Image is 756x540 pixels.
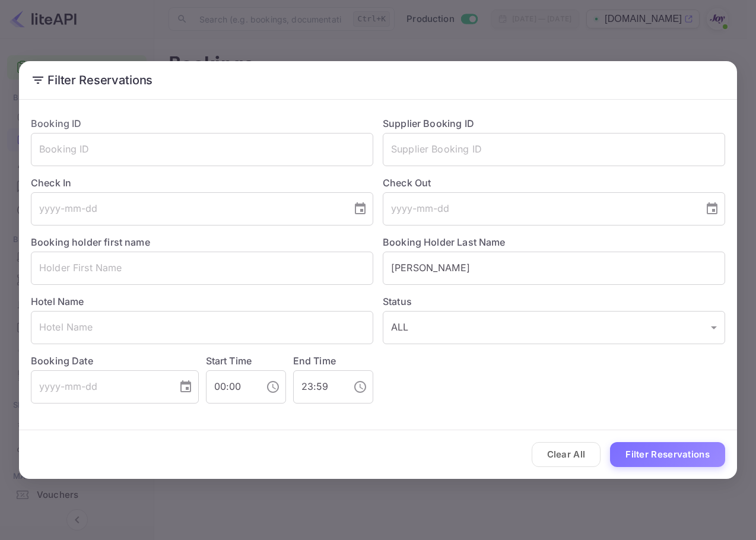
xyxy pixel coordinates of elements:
input: hh:mm [206,370,256,404]
label: End Time [293,355,336,367]
button: Choose date [348,197,372,221]
div: ALL [383,311,725,344]
input: yyyy-mm-dd [383,192,695,225]
button: Choose time, selected time is 12:00 AM [261,375,285,399]
button: Clear All [532,442,601,468]
input: Supplier Booking ID [383,133,725,166]
input: Booking ID [31,133,373,166]
h2: Filter Reservations [19,61,737,99]
label: Booking holder first name [31,236,150,248]
input: Hotel Name [31,311,373,344]
label: Hotel Name [31,296,84,307]
label: Check In [31,176,373,190]
input: yyyy-mm-dd [31,370,169,404]
button: Filter Reservations [610,442,725,468]
label: Check Out [383,176,725,190]
input: Holder Last Name [383,252,725,285]
label: Booking Date [31,354,199,368]
button: Choose time, selected time is 11:59 PM [348,375,372,399]
input: Holder First Name [31,252,373,285]
input: yyyy-mm-dd [31,192,344,225]
button: Choose date [174,375,198,399]
label: Booking ID [31,117,82,129]
input: hh:mm [293,370,344,404]
label: Start Time [206,355,252,367]
label: Status [383,294,725,309]
label: Booking Holder Last Name [383,236,506,248]
label: Supplier Booking ID [383,117,474,129]
button: Choose date [700,197,724,221]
